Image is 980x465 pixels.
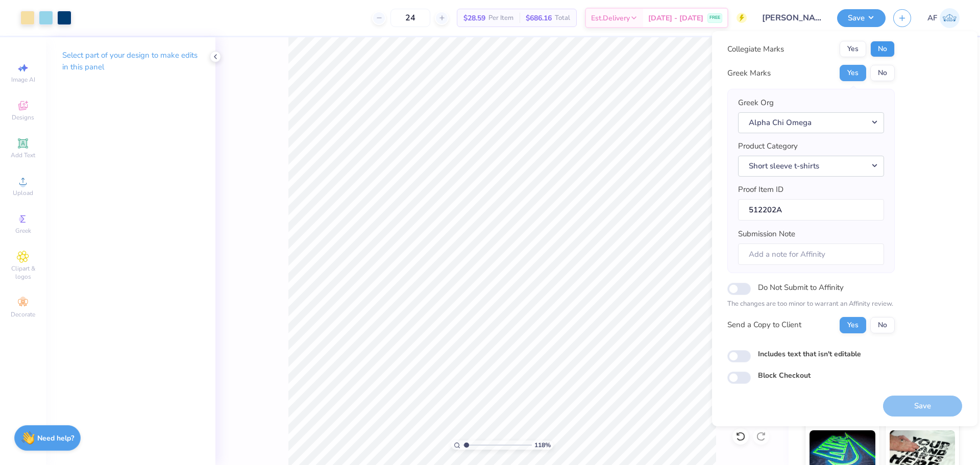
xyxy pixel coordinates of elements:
span: Clipart & logos [5,264,41,281]
div: Greek Marks [727,67,771,79]
label: Proof Item ID [738,184,783,195]
button: Yes [840,317,866,333]
label: Submission Note [738,228,795,240]
input: – – [390,9,430,27]
label: Includes text that isn't editable [758,349,861,359]
img: Ana Francesca Bustamante [940,8,960,28]
span: Designs [12,113,34,121]
input: Add a note for Affinity [738,243,884,265]
div: Collegiate Marks [727,43,784,55]
span: Total [555,13,570,23]
span: [DATE] - [DATE] [648,13,703,23]
span: Decorate [11,310,35,319]
span: Upload [13,189,33,197]
span: Est. Delivery [591,13,630,23]
button: No [870,41,895,57]
span: 118 % [534,440,551,450]
p: Select part of your design to make edits in this panel [62,50,199,73]
button: No [870,65,895,81]
button: Yes [840,41,866,57]
strong: Need help? [37,433,74,443]
span: Per Item [488,13,513,23]
a: AF [927,8,960,28]
button: Yes [840,65,866,81]
span: AF [927,12,937,24]
span: Add Text [11,151,35,159]
span: $28.59 [463,13,485,23]
label: Greek Org [738,97,774,109]
button: No [870,317,895,333]
button: Short sleeve t-shirts [738,156,884,177]
input: Untitled Design [754,8,829,28]
span: Greek [15,227,31,235]
p: The changes are too minor to warrant an Affinity review. [727,299,895,309]
span: Image AI [11,76,35,84]
label: Block Checkout [758,370,811,381]
button: Alpha Chi Omega [738,112,884,133]
button: Save [837,9,886,27]
div: Send a Copy to Client [727,319,801,331]
span: FREE [709,14,720,21]
label: Do Not Submit to Affinity [758,281,844,294]
span: $686.16 [526,13,552,23]
label: Product Category [738,140,798,152]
